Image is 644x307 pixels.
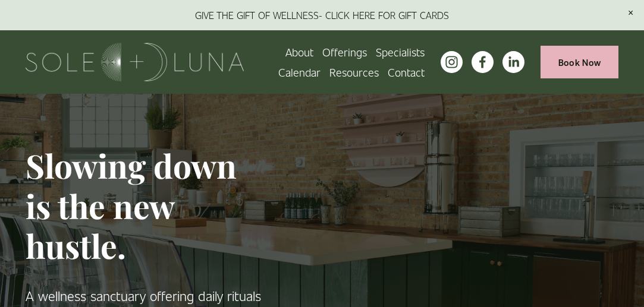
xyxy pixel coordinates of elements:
a: About [285,42,313,62]
a: facebook-unauth [472,51,494,73]
a: Book Now [541,46,618,78]
img: Sole + Luna [26,43,244,81]
h1: Slowing down is the new hustle. [26,145,269,266]
a: LinkedIn [502,51,524,73]
a: folder dropdown [322,42,367,62]
span: Offerings [322,43,367,61]
a: Calendar [278,62,321,82]
span: Resources [329,64,379,81]
a: Contact [388,62,425,82]
a: instagram-unauth [441,51,463,73]
a: folder dropdown [329,62,379,82]
a: Specialists [376,42,425,62]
